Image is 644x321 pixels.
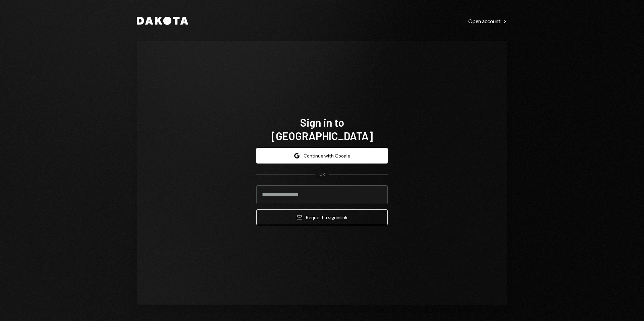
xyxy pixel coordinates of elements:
button: Continue with Google [256,148,388,164]
div: OR [319,172,325,177]
button: Request a signinlink [256,209,388,225]
div: Open account [468,18,507,24]
a: Open account [468,17,507,24]
h1: Sign in to [GEOGRAPHIC_DATA] [256,116,388,142]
